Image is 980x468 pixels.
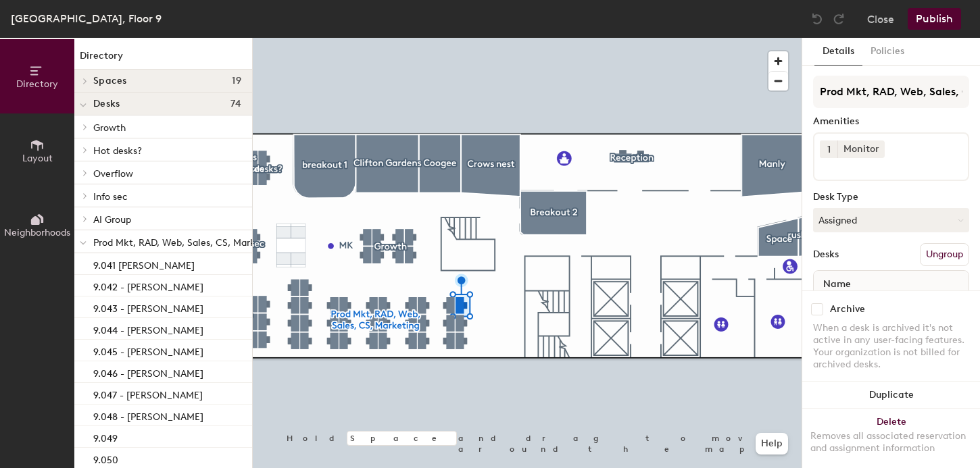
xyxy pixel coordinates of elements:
button: 1 [820,140,837,158]
div: Archive [830,304,865,315]
span: 19 [232,76,241,86]
p: 9.042 - [PERSON_NAME] [93,278,203,293]
p: 9.047 - [PERSON_NAME] [93,386,203,401]
button: Details [814,38,862,66]
span: Name [816,272,858,296]
div: When a desk is archived it's not active in any user-facing features. Your organization is not bil... [813,322,969,371]
p: 9.045 - [PERSON_NAME] [93,342,203,358]
span: 74 [230,99,241,109]
p: 9.043 - [PERSON_NAME] [93,299,203,315]
div: Desk Type [813,192,969,203]
div: Removes all associated reservation and assignment information [810,430,972,454]
span: Overflow [93,168,133,180]
button: DeleteRemoves all associated reservation and assignment information [802,409,980,468]
p: 9.048 - [PERSON_NAME] [93,407,203,423]
p: 9.041 [PERSON_NAME] [93,256,195,271]
span: Layout [22,153,53,164]
span: Hot desks? [93,145,142,157]
div: Amenities [813,116,969,127]
p: 9.046 - [PERSON_NAME] [93,364,203,380]
span: Directory [16,78,58,90]
img: Redo [832,12,846,26]
h1: Directory [74,49,252,70]
p: 9.050 [93,450,118,466]
button: Help [756,433,788,454]
div: Monitor [837,140,885,158]
button: Ungroup [920,243,969,266]
span: 1 [827,142,831,157]
span: Info sec [93,191,128,203]
div: Desks [813,249,839,260]
button: Assigned [813,208,969,232]
div: [GEOGRAPHIC_DATA], Floor 9 [11,10,162,27]
span: AI Group [93,214,131,226]
button: Duplicate [802,382,980,409]
p: 9.044 - [PERSON_NAME] [93,321,203,336]
span: Neighborhoods [4,227,70,238]
button: Policies [862,38,912,66]
p: 9.049 [93,429,118,444]
span: Prod Mkt, RAD, Web, Sales, CS, Marketing [93,237,278,249]
button: Publish [908,8,961,30]
span: Desks [93,99,120,109]
span: Growth [93,122,126,134]
span: Spaces [93,76,127,86]
button: Close [867,8,894,30]
img: Undo [810,12,824,26]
